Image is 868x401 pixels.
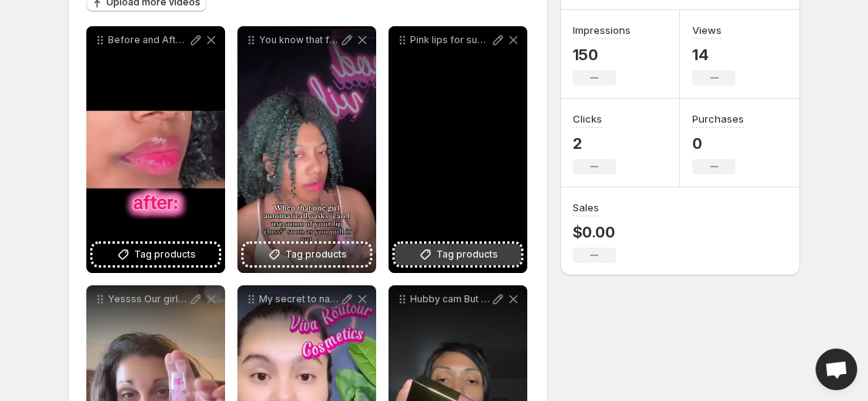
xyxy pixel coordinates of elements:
[259,293,339,305] p: My secret to naturally pink hydrated lips This VKC lip oil is a game-changer
[410,34,490,46] p: Pink lips for summer Yes please Can our VKC lip oils be your new fave Especially with that fun sh...
[237,26,376,273] div: You know that feeling when you find a lip gloss so good you just cant bring yourself to share Tha...
[573,134,616,153] p: 2
[816,349,857,390] a: Open chat
[573,22,631,38] h3: Impressions
[573,111,602,126] h3: Clicks
[692,134,744,153] p: 0
[395,244,521,265] button: Tag products
[285,247,347,262] span: Tag products
[93,244,219,265] button: Tag products
[410,293,490,305] p: Hubby cam But all eyes on our new Lush Peach liquid blush Her first time trying it and already lo...
[436,247,498,262] span: Tag products
[108,293,188,305] p: Yessss Our girl is obsessed with our lip-changing oils just like she is with all our products Tha...
[86,26,225,273] div: Before and After Apply the lip oil and see instant results Formulated to work on all skin typesTa...
[573,223,616,241] p: $0.00
[692,111,744,126] h3: Purchases
[134,247,196,262] span: Tag products
[244,244,370,265] button: Tag products
[573,45,631,64] p: 150
[259,34,339,46] p: You know that feeling when you find a lip gloss so good you just cant bring yourself to share Tha...
[692,22,722,38] h3: Views
[389,26,527,273] div: Pink lips for summer Yes please Can our VKC lip oils be your new fave Especially with that fun sh...
[108,34,188,46] p: Before and After Apply the lip oil and see instant results Formulated to work on all skin types
[573,200,599,215] h3: Sales
[692,45,735,64] p: 14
